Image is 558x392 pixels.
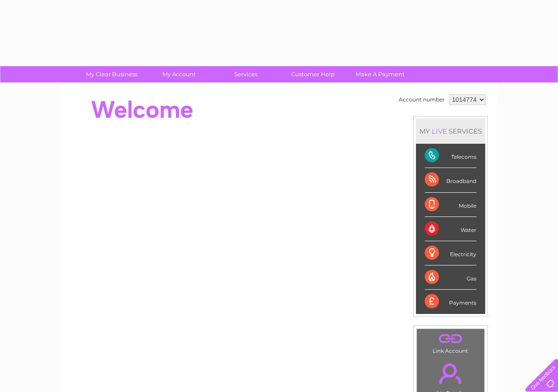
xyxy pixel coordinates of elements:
[430,127,449,135] div: LIVE
[425,241,476,265] div: Electricity
[416,329,485,356] td: Link Account
[210,66,282,82] a: Services
[75,66,148,82] a: My Clear Business
[425,217,476,241] div: Water
[425,290,476,314] div: Payments
[142,66,215,82] a: My Account
[419,331,482,347] a: .
[425,193,476,217] div: Mobile
[277,66,349,82] a: Customer Help
[419,358,482,389] a: .
[416,119,485,144] div: MY SERVICES
[425,144,476,168] div: Telecoms
[397,92,447,107] td: Account number
[344,66,416,82] a: Make A Payment
[425,168,476,192] div: Broadband
[425,265,476,290] div: Gas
